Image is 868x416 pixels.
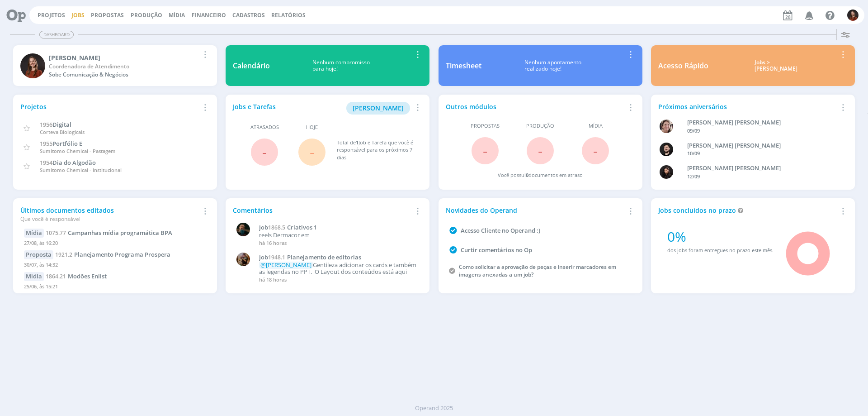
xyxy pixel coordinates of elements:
div: 0% [667,226,774,247]
span: Mídia [589,122,603,130]
img: A [236,253,250,266]
img: M [847,10,859,21]
div: Mídia [24,272,44,281]
div: Bruno Corralo Granata [687,141,834,150]
a: Como solicitar a aprovação de peças e inserir marcadores em imagens anexadas a um job? [459,263,616,278]
span: Propostas [471,122,500,130]
span: Atrasados [250,124,279,131]
button: M [847,7,859,23]
a: Curtir comentários no Op [461,246,532,254]
span: Sumitomo Chemical - Pastagem [40,148,116,154]
img: B [660,143,673,156]
div: 27/08, às 16:20 [24,238,206,251]
div: Calendário [233,60,270,71]
a: Financeiro [192,11,226,19]
div: Jobs concluídos no prazo [658,206,837,215]
span: @[PERSON_NAME] [260,261,311,269]
div: Que você é responsável [20,215,199,223]
button: Jobs [69,12,87,19]
span: 1954 [40,158,52,167]
button: Projetos [35,12,68,19]
button: Propostas [88,12,127,19]
span: Propostas [91,11,124,19]
span: 1868.5 [268,224,285,231]
div: Nenhum apontamento realizado hoje! [481,59,625,72]
a: 1075.77Campanhas mídia programática BPA [46,229,172,237]
button: Mídia [166,12,188,19]
div: Você possui documentos em atraso [498,172,583,179]
span: Hoje [306,124,318,131]
a: Relatórios [271,11,306,19]
a: Acesso Cliente no Operand :) [461,226,540,234]
div: Aline Beatriz Jackisch [687,118,834,127]
div: Coordenadora de Atendimento [49,62,199,71]
a: M[PERSON_NAME]Coordenadora de AtendimentoSobe Comunicação & Negócios [13,45,217,86]
span: Dia do Algodão [52,158,96,167]
a: 1956Digital [40,120,71,129]
div: Projetos [20,102,199,111]
span: 0 [526,172,528,178]
div: Timesheet [446,60,481,71]
div: Mídia [24,229,44,238]
span: Campanhas mídia programática BPA [68,229,172,237]
span: - [593,141,598,160]
span: Cadastros [232,11,265,19]
span: Planejamento de editorias [287,253,361,261]
a: [PERSON_NAME] [346,103,410,112]
div: Próximos aniversários [658,102,837,111]
div: Comentários [233,206,412,215]
span: 10/09 [687,150,700,157]
div: Total de Job e Tarefa que você é responsável para os próximos 7 dias [337,139,414,162]
span: 1956 [40,120,52,129]
a: 1955Portfólio E [40,139,82,148]
span: 1 [356,139,359,146]
span: 1921.2 [55,251,72,258]
button: Cadastros [230,12,268,19]
button: Relatórios [269,12,308,19]
p: Gentileza adicionar os cards e também as legendas no PPT. O Layout dos conteúdos está aqui [259,262,417,276]
div: Sobe Comunicação & Negócios [49,71,199,79]
a: TimesheetNenhum apontamentorealizado hoje! [439,45,642,86]
div: Marina Weber [49,53,199,62]
a: 1864.21Modões Enlist [46,272,107,280]
a: Projetos [38,11,65,19]
a: 1954Dia do Algodão [40,158,96,167]
a: Mídia [169,11,185,19]
div: 30/07, às 14:32 [24,259,206,273]
span: 1955 [40,139,52,148]
span: Modões Enlist [68,272,107,280]
a: Job1868.5Criativos 1 [259,224,417,231]
div: Acesso Rápido [658,60,708,71]
span: - [262,142,267,162]
button: [PERSON_NAME] [346,102,410,115]
span: 1864.21 [46,273,66,280]
div: Jobs > [PERSON_NAME] [715,59,837,72]
span: Portfólio E [52,139,82,148]
img: A [660,120,673,133]
span: Digital [52,120,71,129]
img: M [236,223,250,236]
span: - [538,141,542,160]
span: - [483,141,487,160]
div: Jobs e Tarefas [233,102,412,115]
span: Corteva Biologicals [40,129,85,135]
button: Produção [128,12,165,19]
span: Planejamento Programa Prospera [74,250,170,258]
span: há 18 horas [259,276,287,283]
span: [PERSON_NAME] [353,104,404,112]
a: 1921.2Planejamento Programa Prospera [55,250,170,258]
span: - [310,142,314,162]
span: 09/09 [687,127,700,134]
img: M [20,53,45,78]
span: 1075.77 [46,229,66,237]
a: Job1948.1Planejamento de editorias [259,254,417,261]
div: dos jobs foram entregues no prazo este mês. [667,247,774,254]
span: Dashboard [39,31,74,38]
div: Luana da Silva de Andrade [687,164,834,173]
div: Últimos documentos editados [20,206,199,223]
img: L [660,165,673,179]
p: reels Dermacor em [259,232,417,239]
button: Financeiro [189,12,229,19]
span: Criativos 1 [287,223,317,231]
div: Outros módulos [446,102,625,111]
